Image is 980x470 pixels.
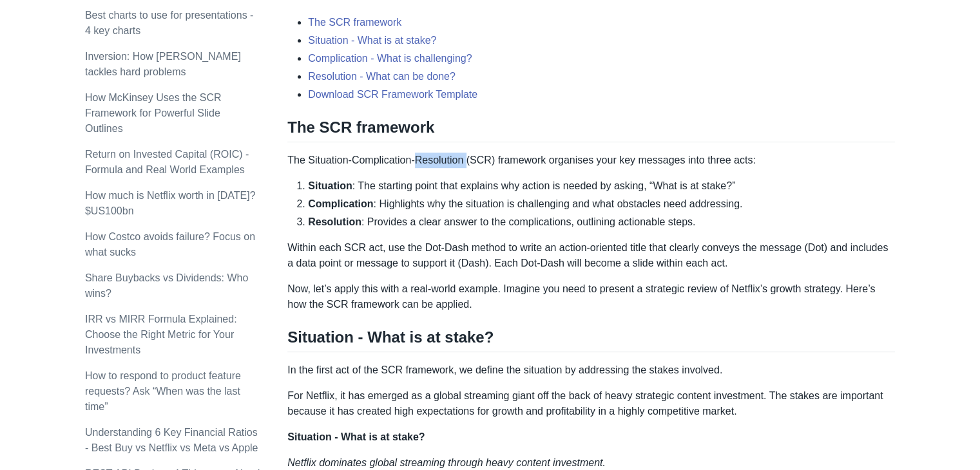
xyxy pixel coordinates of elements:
a: Download SCR Framework Template [308,89,477,100]
a: IRR vs MIRR Formula Explained: Choose the Right Metric for Your Investments [85,314,237,355]
a: Complication - What is challenging? [308,53,472,64]
a: Inversion: How [PERSON_NAME] tackles hard problems [85,51,241,77]
h2: Situation - What is at stake? [287,328,895,352]
a: Best charts to use for presentations - 4 key charts [85,10,253,36]
a: The SCR framework [308,17,401,28]
p: Within each SCR act, use the Dot-Dash method to write an action-oriented title that clearly conve... [287,240,895,271]
a: Situation - What is at stake? [308,35,436,46]
li: : Highlights why the situation is challenging and what obstacles need addressing. [308,196,895,212]
a: Resolution - What can be done? [308,71,456,82]
strong: Complication [308,198,373,209]
p: The Situation-Complication-Resolution (SCR) framework organises your key messages into three acts: [287,153,895,168]
a: Return on Invested Capital (ROIC) - Formula and Real World Examples [85,149,249,175]
li: : Provides a clear answer to the complications, outlining actionable steps. [308,214,895,230]
strong: Situation - What is at stake? [287,431,425,442]
em: Netflix dominates global streaming through heavy content investment. [287,457,606,468]
a: How much is Netflix worth in [DATE]? $US100bn [85,190,256,216]
a: How McKinsey Uses the SCR Framework for Powerful Slide Outlines [85,92,222,134]
li: : The starting point that explains why action is needed by asking, “What is at stake?” [308,178,895,194]
strong: Situation [308,180,352,191]
a: How Costco avoids failure? Focus on what sucks [85,231,255,258]
a: Share Buybacks vs Dividends: Who wins? [85,272,248,299]
a: Understanding 6 Key Financial Ratios - Best Buy vs Netflix vs Meta vs Apple [85,427,258,453]
p: Now, let’s apply this with a real-world example. Imagine you need to present a strategic review o... [287,281,895,312]
p: For Netflix, it has emerged as a global streaming giant off the back of heavy strategic content i... [287,388,895,419]
strong: Resolution [308,216,361,227]
a: How to respond to product feature requests? Ask “When was the last time” [85,370,241,412]
p: In the first act of the SCR framework, we define the situation by addressing the stakes involved. [287,362,895,378]
h2: The SCR framework [287,118,895,142]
